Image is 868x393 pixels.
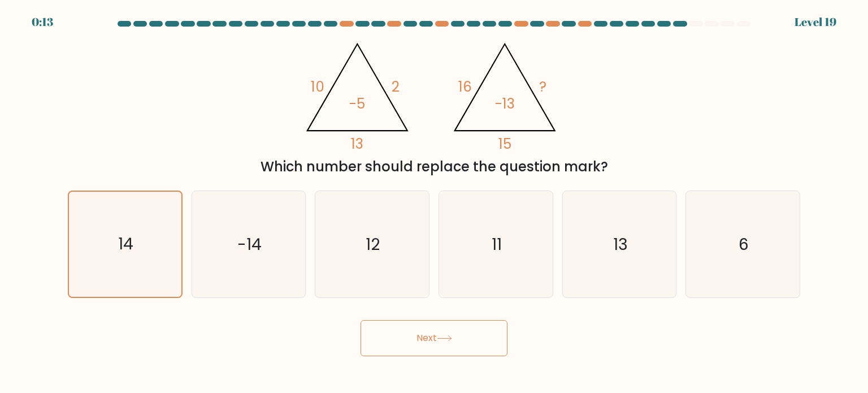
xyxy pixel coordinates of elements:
[613,232,628,255] text: 13
[366,232,380,255] text: 12
[32,14,53,31] div: 0:13
[349,94,365,114] tspan: -5
[492,232,502,255] text: 11
[495,94,515,114] tspan: -13
[351,134,363,154] tspan: 13
[739,232,749,255] text: 6
[311,77,324,97] tspan: 10
[237,232,262,255] text: -14
[498,134,511,154] tspan: 15
[795,14,836,31] div: Level 19
[119,233,134,255] text: 14
[539,77,546,97] tspan: ?
[361,320,507,356] button: Next
[392,77,400,97] tspan: 2
[75,157,793,177] div: Which number should replace the question mark?
[458,77,472,97] tspan: 16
